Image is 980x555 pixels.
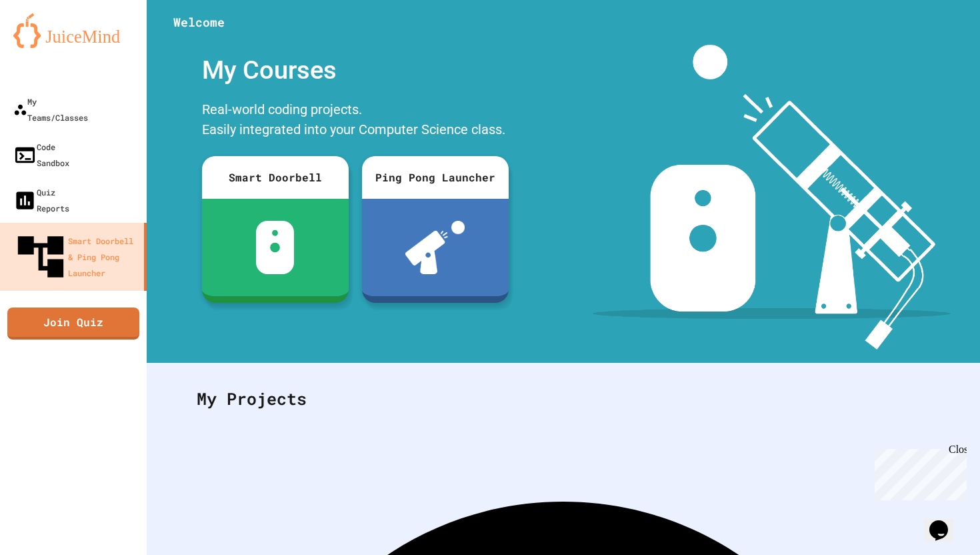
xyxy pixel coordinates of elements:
[5,5,92,85] div: Chat with us now!Close
[869,444,967,500] iframe: chat widget
[195,45,515,96] div: My Courses
[183,373,943,425] div: My Projects
[13,184,69,216] div: Quiz Reports
[13,139,69,171] div: Code Sandbox
[13,229,139,284] div: Smart Doorbell & Ping Pong Launcher
[256,221,294,274] img: sdb-white.svg
[7,308,139,340] a: Join Quiz
[924,502,967,542] iframe: chat widget
[202,156,349,199] div: Smart Doorbell
[13,93,88,125] div: My Teams/Classes
[195,96,515,146] div: Real-world coding projects. Easily integrated into your Computer Science class.
[362,156,509,199] div: Ping Pong Launcher
[405,221,465,274] img: ppl-with-ball.png
[13,13,133,48] img: logo-orange.svg
[593,45,950,350] img: banner-image-my-projects.png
